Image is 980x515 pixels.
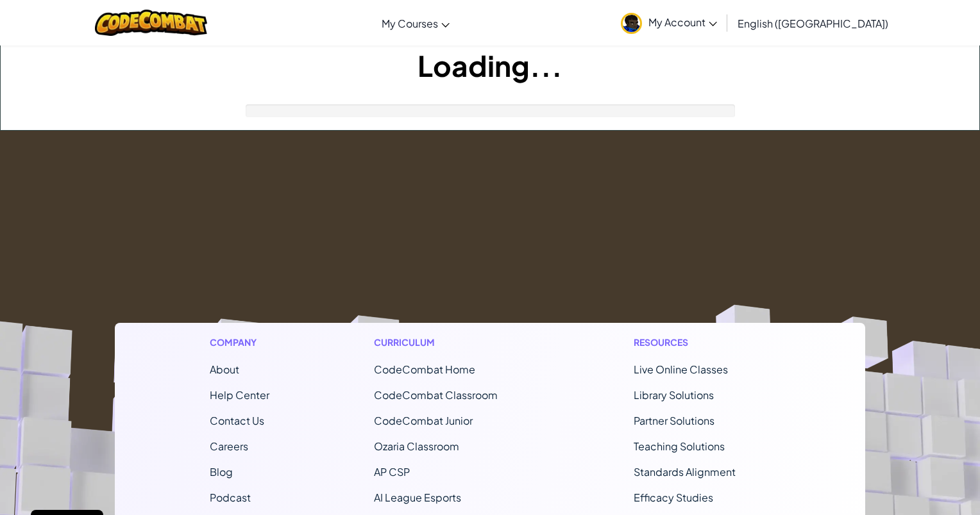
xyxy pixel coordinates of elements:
[634,439,725,453] a: Teaching Solutions
[738,17,888,30] span: English ([GEOGRAPHIC_DATA])
[374,414,473,427] a: CodeCombat Junior
[634,414,714,427] a: Partner Solutions
[210,439,248,453] a: Careers
[210,336,269,349] h1: Company
[634,336,770,349] h1: Resources
[210,491,251,504] a: Podcast
[634,465,736,478] a: Standards Alignment
[374,439,459,453] a: Ozaria Classroom
[614,3,723,43] a: My Account
[634,388,714,402] a: Library Solutions
[210,465,233,478] a: Blog
[731,6,895,40] a: English ([GEOGRAPHIC_DATA])
[621,13,642,34] img: avatar
[375,6,456,40] a: My Courses
[374,465,410,478] a: AP CSP
[1,45,979,85] h1: Loading...
[374,491,461,504] a: AI League Esports
[374,388,498,402] a: CodeCombat Classroom
[374,363,475,376] span: CodeCombat Home
[382,17,438,30] span: My Courses
[95,10,207,36] img: CodeCombat logo
[210,388,269,402] a: Help Center
[210,414,264,427] span: Contact Us
[648,15,717,29] span: My Account
[634,363,728,376] a: Live Online Classes
[210,363,239,376] a: About
[374,336,529,349] h1: Curriculum
[634,491,713,504] a: Efficacy Studies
